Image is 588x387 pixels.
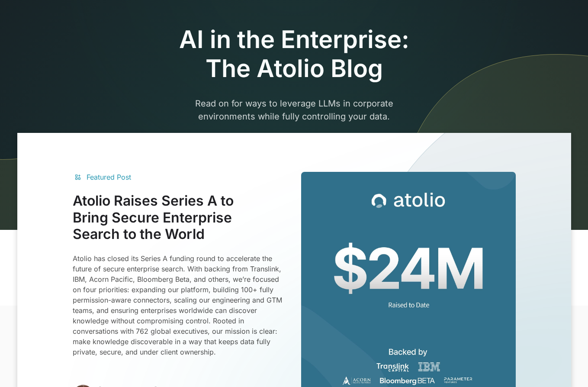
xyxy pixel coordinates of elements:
iframe: Chat Widget [545,345,588,387]
p: Read on for ways to leverage LLMs in corporate environments while fully controlling your data. [128,97,460,162]
h3: Atolio Raises Series A to Bring Secure Enterprise Search to the World [73,193,287,242]
div: Featured Post [87,172,131,182]
p: Atolio has closed its Series A funding round to accelerate the future of secure enterprise search... [73,253,287,357]
h1: AI in the Enterprise: The Atolio Blog [128,25,460,83]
